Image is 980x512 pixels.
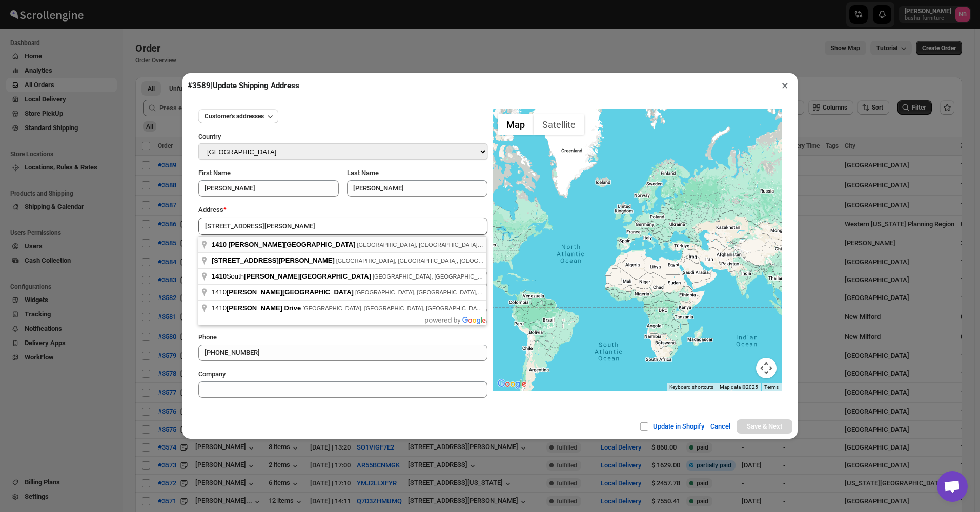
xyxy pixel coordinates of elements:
[212,304,302,312] span: 1410
[357,242,540,248] span: [GEOGRAPHIC_DATA], [GEOGRAPHIC_DATA], [GEOGRAPHIC_DATA]
[373,273,555,280] span: [GEOGRAPHIC_DATA], [GEOGRAPHIC_DATA], [GEOGRAPHIC_DATA]
[764,384,779,390] a: Terms (opens in new tab)
[229,241,356,248] span: [PERSON_NAME][GEOGRAPHIC_DATA]
[198,132,487,143] div: Country
[937,471,968,502] div: Open chat
[227,304,301,312] span: [PERSON_NAME] Drive
[198,169,231,177] span: First Name
[495,377,529,391] img: Google
[302,305,485,311] span: [GEOGRAPHIC_DATA], [GEOGRAPHIC_DATA], [GEOGRAPHIC_DATA]
[336,258,519,264] span: [GEOGRAPHIC_DATA], [GEOGRAPHIC_DATA], [GEOGRAPHIC_DATA]
[205,112,264,120] span: Customer's addresses
[198,370,226,378] span: Company
[720,384,758,390] span: Map data ©2025
[756,358,777,378] button: Map camera controls
[198,109,278,123] button: Customer's addresses
[669,383,713,391] button: Keyboard shortcuts
[704,416,737,437] button: Cancel
[244,272,371,280] span: [PERSON_NAME][GEOGRAPHIC_DATA]
[653,422,704,430] span: Update in Shopify
[778,78,792,93] button: ×
[198,205,487,215] div: Address
[355,289,538,295] span: [GEOGRAPHIC_DATA], [GEOGRAPHIC_DATA], [GEOGRAPHIC_DATA]
[198,333,217,341] span: Phone
[212,272,227,280] span: 1410
[534,114,584,135] button: Show satellite imagery
[198,218,487,235] input: Enter a address
[212,241,227,248] span: 1410
[495,377,529,391] a: Open this area in Google Maps (opens a new window)
[212,272,373,280] span: South
[212,257,335,264] span: [STREET_ADDRESS][PERSON_NAME]
[188,81,299,90] span: #3589 | Update Shipping Address
[227,288,354,296] span: [PERSON_NAME][GEOGRAPHIC_DATA]
[634,416,710,437] button: Update in Shopify
[498,114,534,135] button: Show street map
[212,288,355,296] span: 1410
[347,169,379,177] span: Last Name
